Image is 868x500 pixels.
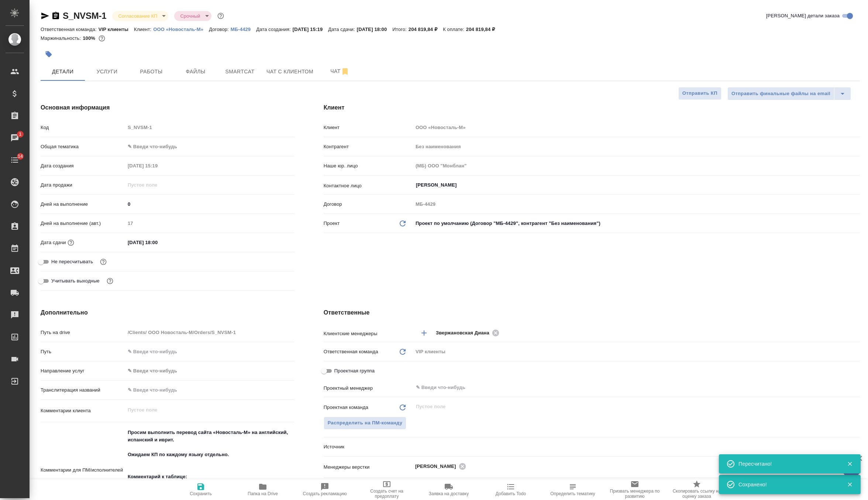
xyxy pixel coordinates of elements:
input: ✎ Введи что-нибудь [415,383,833,392]
a: 14 [2,151,28,169]
input: Пустое поле [413,199,860,209]
p: Комментарии для ПМ/исполнителей [41,466,125,474]
span: Детали [45,67,80,76]
p: Транслитерация названий [41,386,125,394]
span: Smartcat [222,67,258,76]
button: Скопировать ссылку для ЯМессенджера [41,11,49,20]
button: Закрыть [842,461,857,467]
p: Дата продажи [41,181,125,189]
span: Сохранить [190,491,212,496]
button: 0.00 RUB; [97,34,107,43]
svg: Отписаться [341,67,349,76]
input: ✎ Введи что-нибудь [125,346,294,357]
span: Учитывать выходные [51,277,100,285]
p: [DATE] 18:00 [357,27,393,32]
button: Определить тематику [542,479,604,500]
div: Проект по умолчанию (Договор "МБ-4429", контрагент "Без наименования") [413,217,860,230]
div: split button [727,87,851,100]
div: Согласование КП [174,11,211,21]
button: Добавить тэг [41,46,57,62]
p: Маржинальность: [41,35,83,41]
p: 204 819,84 ₽ [466,27,500,32]
p: Источник [324,443,413,451]
a: 1 [2,129,28,147]
p: Наше юр. лицо [324,162,413,170]
p: Дней на выполнение (авт.) [41,220,125,227]
p: Дней на выполнение [41,201,125,208]
input: Пустое поле [125,218,294,229]
button: Open [856,184,857,186]
span: [PERSON_NAME] детали заказа [766,12,840,20]
p: Дата создания [41,162,125,170]
button: Папка на Drive [232,479,294,500]
a: S_NVSM-1 [63,11,106,21]
p: Код [41,124,125,131]
h4: Клиент [324,103,860,112]
div: ✎ Введи что-нибудь [128,143,285,150]
input: ✎ Введи что-нибудь [125,385,294,395]
span: Проектная группа [334,367,375,375]
p: Проектный менеджер [324,385,413,392]
span: Папка на Drive [248,491,278,496]
button: Скопировать ссылку [51,11,60,20]
button: Выбери, если сб и вс нужно считать рабочими днями для выполнения заказа. [105,276,115,286]
p: Дата сдачи: [328,27,356,32]
button: Добавить Todo [480,479,542,500]
div: Согласование КП [112,11,168,21]
span: 14 [13,153,27,160]
p: Проектная команда [324,404,368,411]
span: Не пересчитывать [51,258,93,265]
button: Open [856,387,857,388]
p: Путь на drive [41,329,125,336]
span: Создать рекламацию [303,491,347,496]
button: Включи, если не хочешь, чтобы указанная дата сдачи изменилась после переставления заказа в 'Подтв... [99,257,108,267]
input: Пустое поле [413,122,860,133]
p: Итого: [392,27,408,32]
div: ✎ Введи что-нибудь [125,140,294,153]
span: 1 [14,131,26,138]
input: Пустое поле [125,160,190,171]
p: Путь [41,348,125,355]
p: Проект [324,220,340,227]
p: МБ-4429 [231,27,256,32]
input: ✎ Введи что-нибудь [125,237,190,248]
span: Файлы [178,67,213,76]
h4: Основная информация [41,103,294,112]
button: Open [856,332,857,334]
input: Пустое поле [125,122,294,133]
button: Распределить на ПМ-команду [324,417,407,430]
p: Договор: [209,27,231,32]
input: Пустое поле [125,327,294,338]
span: Отправить финальные файлы на email [731,90,830,98]
button: Заявка на доставку [418,479,480,500]
div: ​ [413,441,860,453]
p: Договор [324,201,413,208]
div: [PERSON_NAME] [415,462,468,471]
div: ✎ Введи что-нибудь [125,365,294,377]
span: Добавить Todo [496,491,526,496]
button: Создать рекламацию [294,479,356,500]
a: ООО «Новосталь-М» [153,26,209,32]
button: Призвать менеджера по развитию [604,479,666,500]
span: Работы [134,67,169,76]
button: Отправить КП [678,87,721,100]
button: Создать счет на предоплату [356,479,418,500]
p: Ответственная команда: [41,27,99,32]
p: Клиент [324,124,413,131]
button: Согласование КП [116,13,159,19]
div: ✎ Введи что-нибудь [128,367,285,375]
div: Сохранено! [738,481,836,488]
p: Общая тематика [41,143,125,150]
span: [PERSON_NAME] [415,463,461,470]
p: [DATE] 15:19 [293,27,328,32]
input: Пустое поле [125,180,190,190]
span: Скопировать ссылку на оценку заказа [670,489,723,499]
p: 204 819,84 ₽ [409,27,443,32]
div: Звержановская Диана [436,328,502,337]
p: Контактное лицо [324,182,413,190]
button: Доп статусы указывают на важность/срочность заказа [216,11,225,21]
p: VIP клиенты [99,27,134,32]
button: Закрыть [842,481,857,488]
p: Менеджеры верстки [324,463,413,471]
